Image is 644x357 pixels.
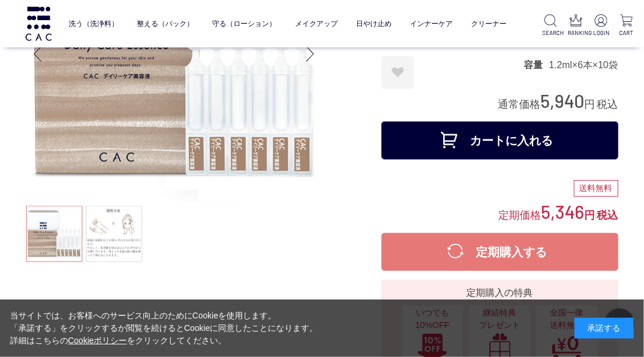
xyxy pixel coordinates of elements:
[295,11,338,37] a: メイクアップ
[26,30,50,78] div: Previous slide
[574,180,619,197] div: 送料無料
[549,59,619,71] dd: 1.2ml×6本×10袋
[356,11,392,37] a: 日やけ止め
[137,11,194,37] a: 整える（パック）
[575,318,634,339] div: 承諾する
[382,233,619,271] button: 定期購入する
[498,98,541,110] span: 通常価格
[24,7,53,40] img: logo
[593,28,609,37] p: LOGIN
[585,98,595,110] span: 円
[597,98,619,110] span: 税込
[541,90,585,111] span: 5,940
[585,209,595,221] span: 円
[543,28,559,37] p: SEARCH
[543,14,559,37] a: SEARCH
[619,28,635,37] p: CART
[382,56,414,89] a: お気に入りに登録する
[68,336,127,345] a: Cookieポリシー
[10,310,318,347] div: 当サイトでは、お客様へのサービス向上のためにCookieを使用します。 「承諾する」をクリックするか閲覧を続けるとCookieに同意したことになります。 詳細はこちらの をクリックしてください。
[524,59,549,71] dt: 容量
[499,208,542,221] span: 定期価格
[597,209,619,221] span: 税込
[386,286,614,300] div: 定期購入の特典
[568,28,584,37] p: RANKING
[471,11,507,37] a: クリーナー
[593,14,609,37] a: LOGIN
[410,11,453,37] a: インナーケア
[619,14,635,37] a: CART
[69,11,118,37] a: 洗う（洗浄料）
[382,122,619,160] button: カートに入れる
[213,11,277,37] a: 守る（ローション）
[568,14,584,37] a: RANKING
[542,200,585,222] span: 5,346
